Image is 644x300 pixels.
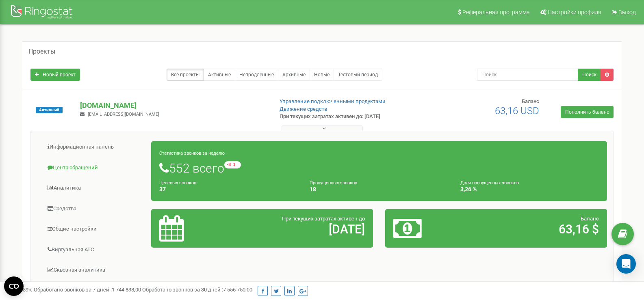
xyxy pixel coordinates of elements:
input: Поиск [477,69,578,81]
a: Тестовый период [334,69,382,81]
a: Центр обращений [37,158,152,178]
h1: 552 всего [159,161,599,175]
h4: 3,26 % [460,186,599,192]
h5: Проекты [28,48,55,55]
span: [EMAIL_ADDRESS][DOMAIN_NAME] [88,112,159,117]
span: Выход [618,9,636,15]
small: Пропущенных звонков [310,180,357,186]
a: Общие настройки [37,219,152,239]
a: Пополнить баланс [561,106,614,118]
a: Управление подключенными продуктами [280,98,386,104]
a: Активные [204,69,235,81]
span: Баланс [522,98,539,104]
small: Доля пропущенных звонков [460,180,519,186]
a: Непродленные [235,69,278,81]
a: Все проекты [167,69,204,81]
a: Средства [37,199,152,219]
h4: 37 [159,186,298,192]
a: Виртуальная АТС [37,240,152,260]
small: Статистика звонков за неделю [159,151,225,156]
span: Обработано звонков за 30 дней : [142,287,252,293]
p: При текущих затратах активен до: [DATE] [280,113,416,121]
span: Настройки профиля [548,9,601,15]
u: 1 744 838,00 [112,287,141,293]
h2: [DATE] [232,222,364,236]
h4: 18 [310,186,448,192]
p: [DOMAIN_NAME] [80,100,266,111]
span: Обработано звонков за 7 дней : [34,287,141,293]
a: Информационная панель [37,137,152,157]
small: -8 [224,161,241,168]
span: Реферальная программа [462,9,530,15]
u: 7 556 750,00 [223,287,252,293]
button: Поиск [578,69,601,81]
div: Open Intercom Messenger [616,254,636,274]
h2: 63,16 $ [466,222,599,236]
a: Архивные [278,69,310,81]
a: Новые [310,69,334,81]
a: Новый проект [30,69,80,81]
button: Open CMP widget [4,276,24,296]
a: Аналитика [37,178,152,198]
span: При текущих затратах активен до [282,216,365,222]
span: Активный [36,107,63,113]
span: 63,16 USD [495,105,539,117]
span: Баланс [581,216,599,222]
a: Сквозная аналитика [37,260,152,280]
small: Целевых звонков [159,180,196,186]
a: Движение средств [280,106,327,112]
